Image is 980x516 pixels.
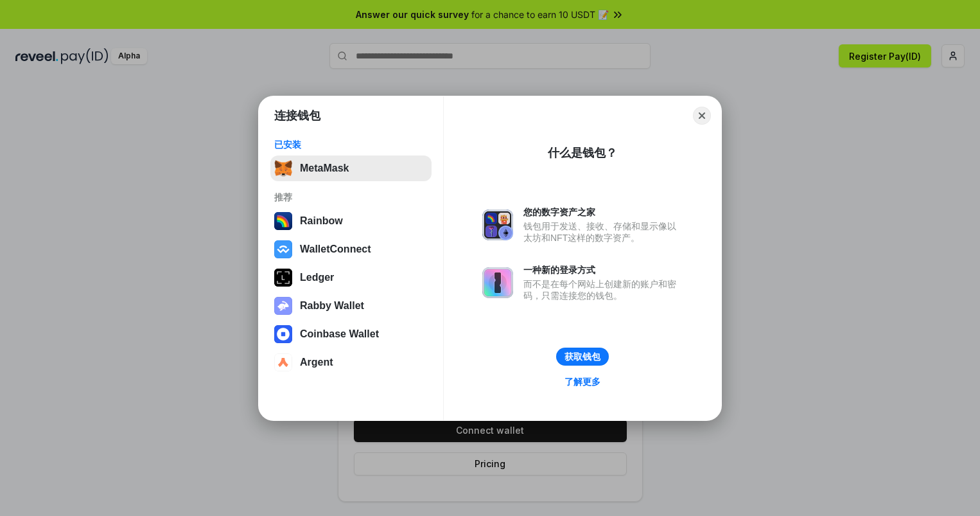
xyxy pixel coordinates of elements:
div: WalletConnect [300,244,371,255]
button: Rainbow [270,208,432,234]
img: svg+xml,%3Csvg%20xmlns%3D%22http%3A%2F%2Fwww.w3.org%2F2000%2Fsvg%22%20fill%3D%22none%22%20viewBox... [482,209,513,240]
button: Rabby Wallet [270,293,432,319]
button: Close [693,107,711,125]
div: 一种新的登录方式 [523,264,683,276]
div: 什么是钱包？ [548,145,617,161]
img: svg+xml,%3Csvg%20width%3D%2228%22%20height%3D%2228%22%20viewBox%3D%220%200%2028%2028%22%20fill%3D... [274,353,292,371]
div: 获取钱包 [564,351,600,362]
img: svg+xml,%3Csvg%20width%3D%2228%22%20height%3D%2228%22%20viewBox%3D%220%200%2028%2028%22%20fill%3D... [274,325,292,343]
div: 了解更多 [564,376,600,387]
button: Argent [270,350,432,375]
img: svg+xml,%3Csvg%20width%3D%2228%22%20height%3D%2228%22%20viewBox%3D%220%200%2028%2028%22%20fill%3D... [274,240,292,258]
img: svg+xml,%3Csvg%20xmlns%3D%22http%3A%2F%2Fwww.w3.org%2F2000%2Fsvg%22%20fill%3D%22none%22%20viewBox... [482,267,513,298]
a: 了解更多 [557,373,608,390]
div: Rainbow [300,215,343,227]
div: Ledger [300,272,334,283]
div: 而不是在每个网站上创建新的账户和密码，只需连接您的钱包。 [523,278,683,301]
div: 钱包用于发送、接收、存储和显示像以太坊和NFT这样的数字资产。 [523,220,683,244]
button: WalletConnect [270,236,432,262]
button: Ledger [270,265,432,290]
div: 您的数字资产之家 [523,206,683,218]
button: MetaMask [270,156,432,181]
div: MetaMask [300,163,349,174]
div: 推荐 [274,191,428,203]
div: Argent [300,357,333,368]
h1: 连接钱包 [274,108,320,123]
img: svg+xml,%3Csvg%20fill%3D%22none%22%20height%3D%2233%22%20viewBox%3D%220%200%2035%2033%22%20width%... [274,159,292,177]
img: svg+xml,%3Csvg%20xmlns%3D%22http%3A%2F%2Fwww.w3.org%2F2000%2Fsvg%22%20fill%3D%22none%22%20viewBox... [274,297,292,315]
div: Coinbase Wallet [300,328,379,340]
img: svg+xml,%3Csvg%20xmlns%3D%22http%3A%2F%2Fwww.w3.org%2F2000%2Fsvg%22%20width%3D%2228%22%20height%3... [274,269,292,287]
div: 已安装 [274,139,428,150]
div: Rabby Wallet [300,300,364,312]
button: Coinbase Wallet [270,321,432,347]
button: 获取钱包 [556,348,609,366]
img: svg+xml,%3Csvg%20width%3D%22120%22%20height%3D%22120%22%20viewBox%3D%220%200%20120%20120%22%20fil... [274,212,292,230]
